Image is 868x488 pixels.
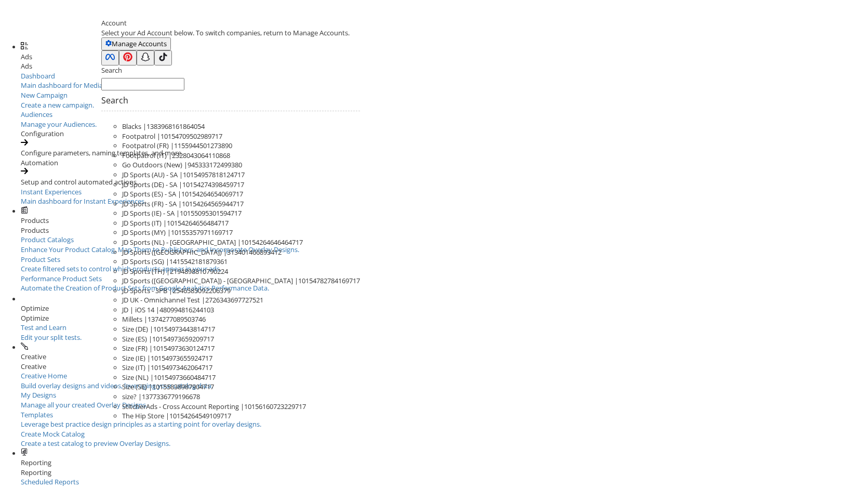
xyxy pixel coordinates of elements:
span: | [156,305,159,314]
span: 1383968161864054 [146,122,205,131]
span: JD Sports (SG) [122,257,164,266]
div: Products [21,226,868,235]
span: JD | iOS 14 [122,305,154,314]
span: 313401466893412 [227,247,282,257]
span: Manage Accounts [105,39,167,48]
div: Creative Home [21,371,868,381]
span: 10154957818124717 [183,170,245,179]
span: | [184,160,188,169]
span: 10154264654069717 [181,189,243,199]
span: JD Sports (IT) [122,218,162,228]
div: Leverage best practice design principles as a starting point for overlay designs. [21,419,868,429]
span: JD Sports ([GEOGRAPHIC_DATA]) - [GEOGRAPHIC_DATA] [122,276,293,285]
div: Create filtered sets to control which products appear in your ads. [21,264,868,274]
span: Search [101,95,128,106]
span: 10154264565944717 [182,199,244,208]
span: Size (IT) [122,363,145,372]
span: | [149,334,152,344]
span: Go Outdoors (New) [122,160,182,169]
span: Footpatrol [122,131,155,141]
span: | [150,373,154,382]
div: Select your Ad Account below. To switch companies, return to Manage Accounts. [101,28,360,38]
span: 10154264549109717 [169,411,231,420]
span: | [163,218,167,228]
span: Size (IE) [122,353,145,363]
div: Optimize [21,313,868,323]
span: 10155838987904717 [152,382,214,391]
span: | [295,276,298,285]
span: JD Sports (MY) [122,228,166,237]
span: 1374277089503746 [148,314,206,324]
div: Test and Learn [21,323,151,333]
div: Ads [21,61,868,71]
span: Reporting [21,458,51,467]
div: Performance Product Sets [21,274,868,284]
span: | [138,392,142,401]
span: Millets [122,314,142,324]
div: Dashboard [21,71,868,81]
span: 945333172499380 [188,160,242,169]
a: Creative HomeBuild overlay designs and videos, leveraging your catalog data. [21,371,868,390]
span: | [179,180,182,189]
a: My DesignsManage all your created Overlay Designs. [21,390,868,410]
span: | [241,402,244,411]
span: JD Sports (AU) - SA [122,170,178,179]
span: 2328043064110868 [172,151,230,160]
div: Product Catalogs [21,235,868,245]
span: Optimize [21,304,49,313]
span: | [147,363,151,372]
a: DashboardMain dashboard for Media Buying. [21,71,868,90]
div: Configuration [21,129,868,139]
div: Create a test catalog to preview Overlay Designs. [21,439,868,449]
div: Manage all your created Overlay Designs. [21,400,868,410]
span: | [179,170,183,179]
a: Create Mock CatalogCreate a test catalog to preview Overlay Designs. [21,429,868,449]
div: Scheduled Reports [21,477,868,487]
span: JD Sports ([GEOGRAPHIC_DATA]) [122,247,222,257]
span: | [167,228,171,237]
span: 10154709502989717 [161,131,222,141]
label: Search [101,65,122,75]
span: | [143,122,146,131]
span: | [202,295,205,305]
div: Templates [21,410,868,420]
span: | [149,382,152,391]
div: Build overlay designs and videos, leveraging your catalog data. [21,381,868,391]
a: Test and LearnEdit your split tests. [21,323,151,342]
span: size? [122,392,137,401]
span: JD Sports (ES) - SA [122,189,176,199]
div: Manage your Audiences. [21,120,868,129]
span: Size (SE) [122,382,147,391]
div: Enhance Your Product Catalog, Map Them to Publishers, and Incorporate Overlay Designs. [21,245,868,255]
button: Manage Accounts [101,37,171,50]
span: Blacks [122,122,141,131]
span: JD Sports (NL) - [GEOGRAPHIC_DATA] [122,238,236,247]
span: | [176,208,180,218]
span: Size (FR) [122,344,148,353]
span: 2546585092206379 [172,286,231,295]
span: JD Sports - 3PB [122,286,167,295]
span: Size (ES) [122,334,147,344]
span: StitcherAds - Cross Account Reporting [122,402,239,411]
span: 10154264646464717 [241,238,303,247]
span: 1155944501273890 [174,141,232,150]
span: Footpatrol (FR) [122,141,169,150]
span: JD Sports (DE) - SA [122,180,177,189]
span: | [237,238,241,247]
div: Reporting [21,468,868,478]
span: JD Sports (IE) - SA [122,208,175,218]
span: Products [21,216,49,225]
span: The Hip Store [122,411,164,420]
span: | [144,314,148,324]
span: | [150,324,153,334]
span: 10154973443814717 [153,324,215,334]
span: | [178,189,181,199]
span: 10154973655924717 [151,353,212,363]
a: Product CatalogsEnhance Your Product Catalog, Map Them to Publishers, and Incorporate Overlay Des... [21,235,868,254]
span: | [166,411,169,420]
span: Creative [21,352,46,361]
div: My Designs [21,390,868,400]
span: 1377336779196678 [142,392,200,401]
div: Product Sets [21,255,868,265]
span: JD Sports (FR) - SA [122,199,177,208]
